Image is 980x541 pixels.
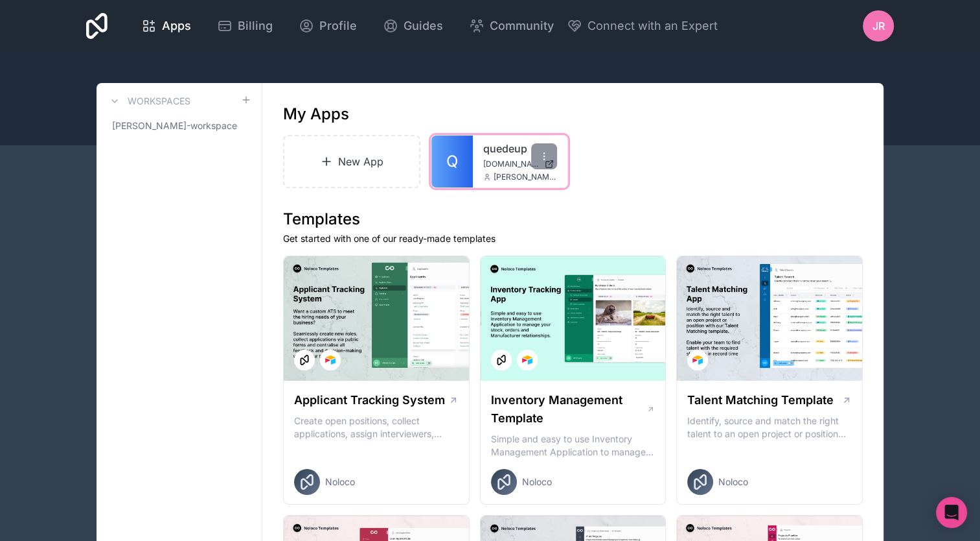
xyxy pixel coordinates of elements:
[325,475,355,488] span: Noloco
[294,391,445,409] h1: Applicant Tracking System
[162,17,191,35] span: Apps
[325,355,336,365] img: Airtable Logo
[319,17,357,35] span: Profile
[112,119,237,132] span: [PERSON_NAME]-workspace
[490,17,554,35] span: Community
[207,12,283,40] a: Billing
[283,135,420,188] a: New App
[687,415,852,440] p: Identify, source and match the right talent to an open project or position with our Talent Matchi...
[483,159,557,169] a: [DOMAIN_NAME]
[522,475,552,488] span: Noloco
[522,355,532,365] img: Airtable Logo
[567,17,718,35] button: Connect with an Expert
[491,433,655,459] p: Simple and easy to use Inventory Management Application to manage your stock, orders and Manufact...
[687,391,834,409] h1: Talent Matching Template
[128,95,190,108] h3: Workspaces
[718,475,748,488] span: Noloco
[459,12,564,40] a: Community
[431,136,473,187] a: Q
[936,497,967,528] div: Open Intercom Messenger
[483,159,539,169] span: [DOMAIN_NAME]
[107,114,251,138] a: [PERSON_NAME]-workspace
[491,391,646,427] h1: Inventory Management Template
[494,172,557,182] span: [PERSON_NAME][EMAIL_ADDRESS]
[372,12,453,40] a: Guides
[283,232,863,245] p: Get started with one of our ready-made templates
[283,209,863,230] h1: Templates
[483,141,557,156] a: quedeup
[288,12,367,40] a: Profile
[283,104,349,125] h1: My Apps
[238,17,273,35] span: Billing
[587,17,718,35] span: Connect with an Expert
[131,12,201,40] a: Apps
[404,17,443,35] span: Guides
[294,415,459,440] p: Create open positions, collect applications, assign interviewers, centralise candidate feedback a...
[107,93,190,109] a: Workspaces
[446,151,458,172] span: Q
[872,18,885,34] span: Jr
[692,355,703,365] img: Airtable Logo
